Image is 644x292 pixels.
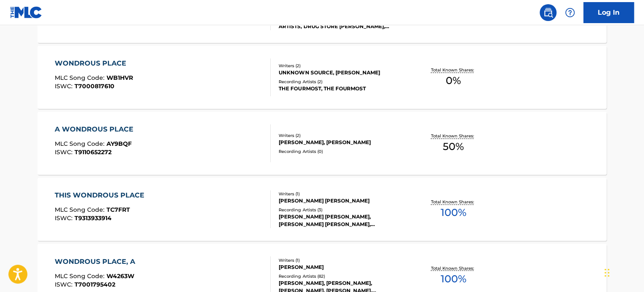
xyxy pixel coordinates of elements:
span: MLC Song Code : [55,272,106,279]
img: help [565,8,575,18]
a: Public Search [540,4,556,21]
a: A WONDROUS PLACEMLC Song Code:AY9BQFISWC:T9110652272Writers (2)[PERSON_NAME], [PERSON_NAME]Record... [37,112,607,175]
div: [PERSON_NAME] [PERSON_NAME] [279,197,406,205]
span: MLC Song Code : [55,74,106,82]
div: THE FOURMOST, THE FOURMOST [279,85,406,92]
div: A WONDROUS PLACE [55,124,138,134]
span: AY9BQF [106,140,132,147]
a: Log In [583,2,634,23]
span: TC7FRT [106,206,130,213]
span: MLC Song Code : [55,206,106,213]
span: ISWC : [55,214,75,222]
span: ISWC : [55,148,75,156]
span: 50 % [443,139,464,154]
p: Total Known Shares: [431,67,476,73]
span: 100 % [440,271,466,286]
div: Recording Artists ( 82 ) [279,273,406,279]
div: [PERSON_NAME] [PERSON_NAME], [PERSON_NAME] [PERSON_NAME], [PERSON_NAME] [PERSON_NAME] [279,213,406,228]
span: T7001795402 [75,280,115,288]
span: ISWC : [55,280,75,288]
div: Writers ( 2 ) [279,132,406,139]
span: ISWC : [55,82,75,90]
span: WB1HVR [106,74,133,82]
div: Recording Artists ( 0 ) [279,148,406,155]
div: Recording Artists ( 3 ) [279,207,406,213]
iframe: Chat Widget [602,252,644,292]
span: 0 % [446,73,461,88]
div: [PERSON_NAME] [279,263,406,271]
span: 100 % [440,205,466,220]
div: [PERSON_NAME], [PERSON_NAME] [279,139,406,146]
div: Writers ( 1 ) [279,257,406,263]
a: THIS WONDROUS PLACEMLC Song Code:TC7FRTISWC:T9313933914Writers (1)[PERSON_NAME] [PERSON_NAME]Reco... [37,178,607,241]
div: THIS WONDROUS PLACE [55,190,149,200]
div: UNKNOWN SOURCE, [PERSON_NAME] [279,69,406,76]
p: Total Known Shares: [431,133,476,139]
div: Writers ( 2 ) [279,63,406,69]
span: W4263W [106,272,134,279]
p: Total Known Shares: [431,199,476,205]
span: T9313933914 [75,214,112,222]
span: MLC Song Code : [55,140,106,147]
div: WONDROUS PLACE [55,58,133,68]
div: WONDROUS PLACE, A [55,256,139,266]
p: Total Known Shares: [431,265,476,271]
div: Writers ( 1 ) [279,191,406,197]
span: T9110652272 [75,148,112,156]
img: search [543,8,553,18]
div: Recording Artists ( 2 ) [279,79,406,85]
div: Help [562,4,578,21]
img: MLC Logo [10,6,43,18]
a: WONDROUS PLACEMLC Song Code:WB1HVRISWC:T7000817610Writers (2)UNKNOWN SOURCE, [PERSON_NAME]Recordi... [37,46,607,109]
span: T7000817610 [75,82,114,90]
div: Drag [604,260,609,285]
